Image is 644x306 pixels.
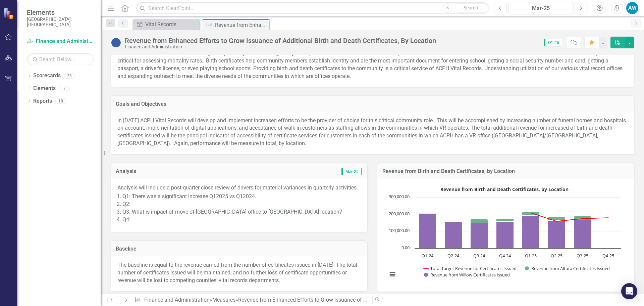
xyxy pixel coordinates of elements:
[499,253,511,259] text: Q4-24
[116,168,238,174] h3: Analysis
[136,2,489,14] input: Search ClearPoint...
[626,2,638,14] button: AW
[3,8,15,19] img: ClearPoint Strategy
[27,8,94,16] span: Elements
[27,38,94,45] a: Finance and Administration
[27,53,94,65] input: Search Below...
[440,186,569,192] text: Revenue from Birth and Death Certificates, by Location
[424,265,517,271] button: Show Total Target Revenue for Certificates Issued
[59,86,70,91] div: 7
[238,297,484,303] div: Revenue from Enhanced Efforts to Grow Issuance of Additional Birth and Death Certificates, By Loc...
[522,212,540,215] path: Q1-25, 21,612. Revenue from Altura Certificates Issued.
[445,222,462,248] path: Q2-24, 155,104. Revenue from Willow Certificates Issued.
[125,37,436,44] div: Revenue from Enhanced Efforts to Grow Issuance of Additional Birth and Death Certificates, By Loc...
[145,20,198,29] div: Vital Records
[389,193,410,200] text: 300,000.00
[522,215,540,248] path: Q1-25, 191,879. Revenue from Willow Certificates Issued.
[422,253,434,259] text: Q1-24
[122,201,361,208] li: Q2:
[496,218,514,221] path: Q4-24, 19,534. Revenue from Altura Certificates Issued.
[473,253,485,259] text: Q3-24
[111,37,121,48] img: Baselining
[577,253,588,259] text: Q3-25
[212,297,235,303] a: Measures
[602,253,614,259] text: Q4-25
[471,219,488,223] path: Q3-24, 21,980. Revenue from Altura Certificates Issued.
[389,227,410,233] text: 100,000.00
[424,272,511,278] button: Show Revenue from Willow Certificates Issued
[117,117,627,147] p: In [DATE] ACPH Vital Records will develop and implement increased efforts to be the provider of c...
[496,221,514,248] path: Q4-24, 155,994. Revenue from Willow Certificates Issued.
[508,2,573,14] button: Mar-25
[454,3,487,13] button: Search
[548,220,566,248] path: Q2-25, 162,590. Revenue from Willow Certificates Issued.
[33,97,52,105] a: Reports
[511,4,571,12] div: Mar-25
[574,220,591,248] path: Q3-25, 166,509. Revenue from Willow Certificates Issued.
[525,253,537,259] text: Q1-25
[55,98,66,104] div: 18
[116,246,362,252] h3: Baseline
[419,213,436,248] path: Q1-24, 203,630. Revenue from Willow Certificates Issued.
[401,245,410,251] text: 0.00
[27,16,94,28] small: [GEOGRAPHIC_DATA], [GEOGRAPHIC_DATA]
[125,44,436,49] div: Finance and Administration
[117,261,361,285] p: The baseline is equal to the revenue earned from the number of certificates issued in [DATE]. The...
[33,85,56,92] a: Elements
[33,72,61,80] a: Scorecards
[621,283,637,299] div: Open Intercom Messenger
[117,184,361,192] p: Analysis will include a post-quarter close review of drivers for material variances in quarterly ...
[382,168,629,174] h3: Revenue from Birth and Death Certificates, by Location
[544,39,562,46] span: Q1-25
[122,208,361,216] li: Q3: What is impact of move of [GEOGRAPHIC_DATA] office to [GEOGRAPHIC_DATA] location?
[471,223,488,248] path: Q3-24, 148,171. Revenue from Willow Certificates Issued.
[341,168,362,175] span: Mar-25
[134,20,198,29] a: Vital Records
[525,265,610,271] button: Show Revenue from Altura Certificates Issued
[135,296,367,304] div: » »
[384,184,627,285] div: Revenue from Birth and Death Certificates, by Location. Highcharts interactive chart.
[419,197,609,249] g: Revenue from Willow Certificates Issued, series 3 of 3. Bar series with 8 bars.
[64,73,75,79] div: 23
[464,5,478,10] span: Search
[551,253,562,259] text: Q2-25
[117,50,627,80] p: Death certificates serve an essential legal purpose in [GEOGRAPHIC_DATA] as they allow families t...
[122,216,361,224] li: Q4:
[548,217,566,220] path: Q2-25, 19,178. Revenue from Altura Certificates Issued.
[144,297,210,303] a: Finance and Administration
[116,101,629,107] h3: Goals and Objectives
[122,193,361,201] li: Q1: There was a significant increase Q12025 vs Q12024.
[389,211,410,217] text: 200,000.00
[215,21,268,29] div: Revenue from Enhanced Efforts to Grow Issuance of Additional Birth and Death Certificates, By Loc...
[384,184,625,285] svg: Interactive chart
[388,270,397,279] button: View chart menu, Revenue from Birth and Death Certificates, by Location
[447,253,460,259] text: Q2-24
